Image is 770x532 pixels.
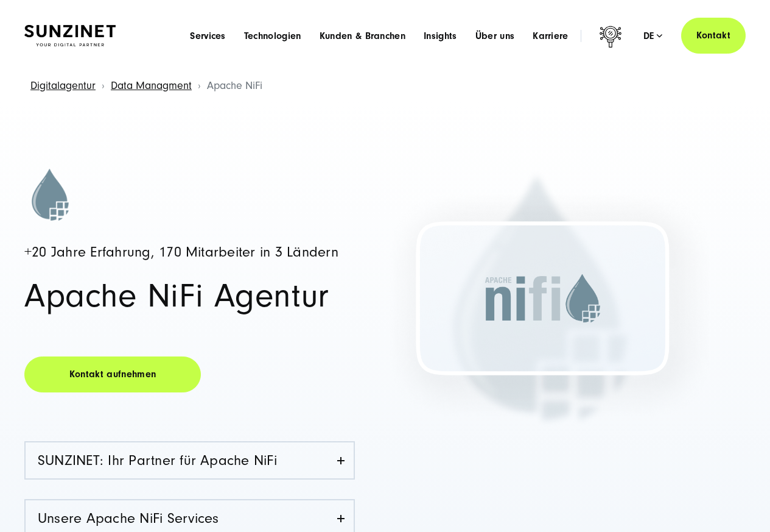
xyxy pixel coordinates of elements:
a: Über uns [475,30,515,42]
img: apache_nifi_entwicklung-agentur-SUNZINET [24,169,76,221]
div: de [643,30,663,42]
img: SUNZINET Full Service Digital Agentur [24,25,116,46]
a: Data Managment [111,79,192,92]
h1: Apache NiFi Agentur [24,279,355,313]
span: Apache NiFi [207,79,262,92]
a: Digitalagentur [30,79,96,92]
a: Services [190,30,226,42]
h4: +20 Jahre Erfahrung, 170 Mitarbeiter in 3 Ländern [24,245,355,260]
a: Kunden & Branchen [320,30,405,42]
a: Karriere [533,30,569,42]
img: apache nifi agentur SUNZINET - Ihr fachinformatiker für systemintegration [385,169,716,428]
a: Kontakt [681,18,746,54]
a: Technologien [244,30,301,42]
a: SUNZINET: Ihr Partner für Apache NiFi [26,442,354,478]
a: Kontakt aufnehmen [24,356,201,392]
a: Insights [424,30,457,42]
